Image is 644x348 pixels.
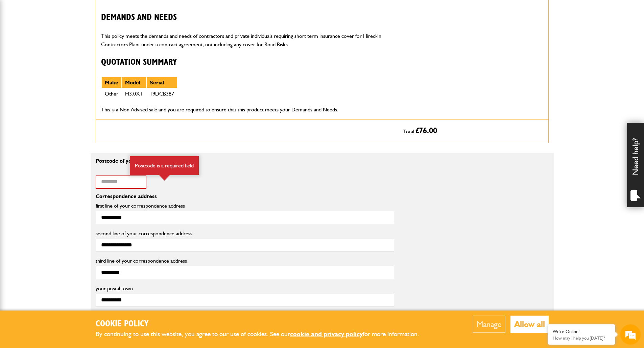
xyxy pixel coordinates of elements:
[101,12,392,23] h3: Demands and needs
[96,203,394,209] label: first line of your correspondence address
[122,88,146,100] td: H3.0XT
[415,127,437,135] span: £
[130,156,199,175] div: Postcode is a required field
[101,88,122,100] td: Other
[101,32,392,49] p: This policy meets the demands and needs of contractors and private individuals requiring short te...
[553,336,610,341] p: How may I help you today?
[146,88,177,100] td: 19DCB387
[96,158,394,164] p: Postcode of your correspondence address
[473,316,505,333] button: Manage
[290,330,363,338] a: cookie and privacy policy
[96,194,394,199] p: Correspondence address
[419,127,437,135] span: 76.00
[96,319,430,329] h2: Cookie Policy
[96,231,394,236] label: second line of your correspondence address
[146,77,177,88] th: Serial
[96,258,394,264] label: third line of your correspondence address
[101,77,122,88] th: Make
[101,105,392,114] p: This is a Non Advised sale and you are required to ensure that this product meets your Demands an...
[553,329,610,334] div: We're Online!
[96,329,430,340] p: By continuing to use this website, you agree to our use of cookies. See our for more information.
[510,316,549,333] button: Allow all
[122,77,146,88] th: Model
[627,123,644,207] div: Need help?
[96,286,394,291] label: your postal town
[159,175,170,181] img: error-box-arrow.svg
[101,57,392,68] h3: Quotation Summary
[403,125,543,137] p: Total:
